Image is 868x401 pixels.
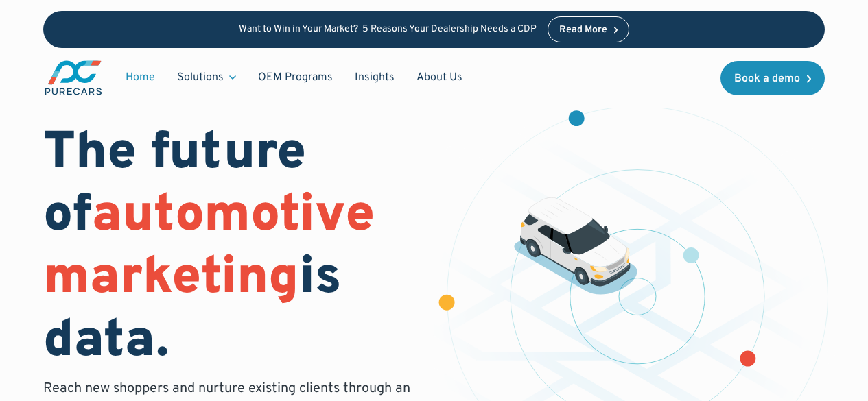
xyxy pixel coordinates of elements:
a: Read More [548,16,630,42]
a: Book a demo [720,61,825,95]
div: Solutions [177,70,224,85]
div: Read More [559,25,607,35]
div: Solutions [166,64,247,90]
h1: The future of is data. [43,123,417,374]
span: automotive marketing [43,184,375,312]
img: purecars logo [43,59,104,97]
div: Book a demo [734,73,800,84]
a: Insights [344,64,406,90]
img: illustration of a vehicle [514,197,637,295]
a: main [43,59,104,97]
p: Want to Win in Your Market? 5 Reasons Your Dealership Needs a CDP [239,24,537,36]
a: About Us [406,64,473,90]
a: OEM Programs [247,64,344,90]
a: Home [115,64,166,90]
